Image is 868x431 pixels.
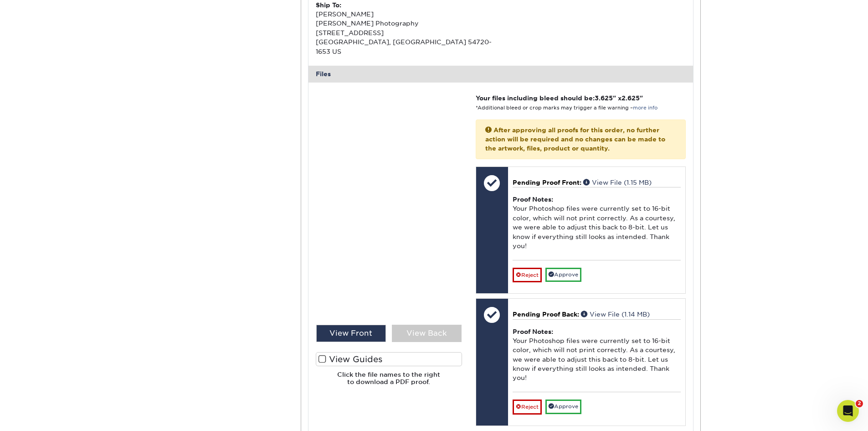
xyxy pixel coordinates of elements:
div: Your Photoshop files were currently set to 16-bit color, which will not print correctly. As a cou... [513,187,681,260]
strong: Proof Notes: [513,196,553,203]
div: View Front [316,325,386,342]
strong: Ship To: [316,1,341,9]
strong: After approving all proofs for this order, no further action will be required and no changes can ... [485,126,665,152]
div: Your Photoshop files were currently set to 16-bit color, which will not print correctly. As a cou... [513,319,681,392]
span: 2 [856,400,863,407]
strong: Proof Notes: [513,328,553,335]
span: Pending Proof Front: [513,179,581,186]
small: *Additional bleed or crop marks may trigger a file warning – [476,105,657,111]
span: 2.625 [621,94,640,102]
a: Reject [513,268,542,282]
label: View Guides [316,352,462,366]
a: more info [633,105,657,111]
a: Approve [545,400,581,414]
h6: Click the file names to the right to download a PDF proof. [316,371,462,393]
a: Approve [545,268,581,282]
a: View File (1.14 MB) [581,311,650,318]
iframe: Intercom live chat [837,400,859,422]
div: View Back [392,325,462,342]
div: Files [308,66,693,82]
span: 3.625 [595,94,613,102]
div: Front [316,296,462,316]
div: [PERSON_NAME] [PERSON_NAME] Photography [STREET_ADDRESS] [GEOGRAPHIC_DATA], [GEOGRAPHIC_DATA] 547... [316,0,501,56]
a: View File (1.15 MB) [583,179,652,186]
a: Reject [513,400,542,414]
span: Pending Proof Back: [513,311,579,318]
strong: Your files including bleed should be: " x " [476,94,643,102]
